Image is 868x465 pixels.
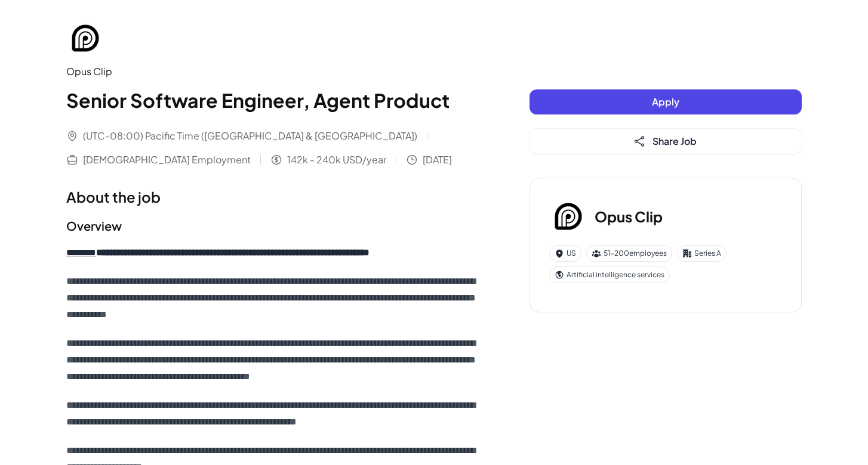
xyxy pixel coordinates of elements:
span: 142k - 240k USD/year [287,153,386,167]
span: Share Job [652,135,697,147]
div: US [549,245,581,262]
span: (UTC-08:00) Pacific Time ([GEOGRAPHIC_DATA] & [GEOGRAPHIC_DATA]) [83,129,417,143]
img: Op [549,197,587,235]
span: Apply [652,95,679,108]
h1: About the job [66,186,482,207]
button: Apply [530,89,802,114]
span: [DATE] [423,153,452,167]
img: Op [66,19,104,57]
div: Artificial intelligence services [549,266,670,283]
div: Opus Clip [66,64,482,79]
div: 51-200 employees [586,245,672,262]
span: [DEMOGRAPHIC_DATA] Employment [83,153,251,167]
button: Share Job [530,129,802,154]
h2: Overview [66,217,482,235]
div: Series A [677,245,727,262]
h3: Opus Clip [595,206,663,227]
h1: Senior Software Engineer, Agent Product [66,86,482,114]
